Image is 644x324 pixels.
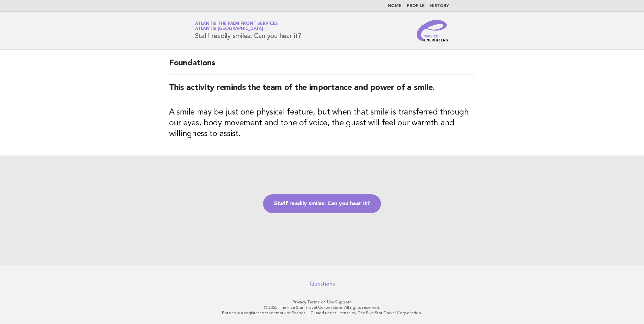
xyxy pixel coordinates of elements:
a: Support [335,300,352,304]
span: Atlantis [GEOGRAPHIC_DATA] [195,27,263,31]
p: · · [116,299,528,305]
a: Profile [407,4,425,8]
h2: Foundations [169,58,475,74]
a: Terms of Use [307,300,334,304]
h3: A smile may be just one physical feature, but when that smile is transferred through our eyes, bo... [169,107,475,139]
a: Questions [310,281,335,287]
p: Forbes is a registered trademark of Forbes LLC used under license by The Five Star Travel Corpora... [116,310,528,316]
a: Privacy [293,300,306,304]
a: History [430,4,449,8]
h1: Staff readily smiles: Can you hear it? [195,22,301,39]
a: Staff readily smiles: Can you hear it? [263,194,381,213]
img: Service Energizers [417,20,449,41]
a: Atlantis The Palm Front ServicesAtlantis [GEOGRAPHIC_DATA] [195,22,278,31]
h2: This activity reminds the team of the importance and power of a smile. [169,83,475,99]
a: Home [388,4,401,8]
p: © 2025 The Five Star Travel Corporation. All rights reserved. [116,305,528,310]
